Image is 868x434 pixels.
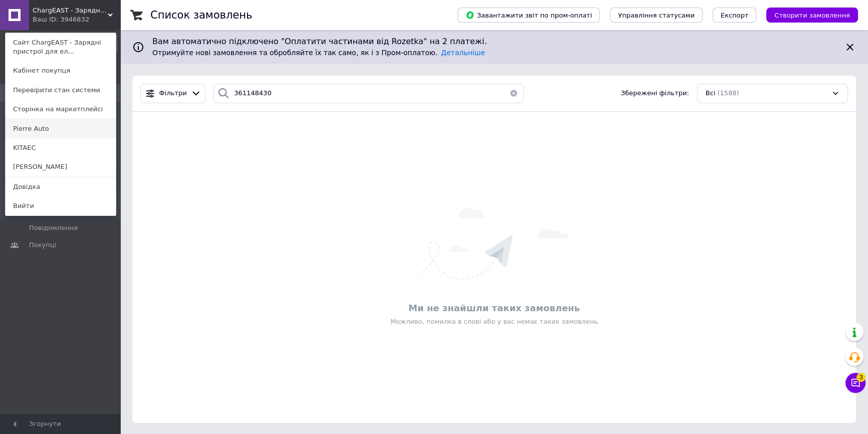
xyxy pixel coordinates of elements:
div: Ваш ID: 3946832 [33,15,75,24]
span: Покупці [29,241,56,250]
span: ChargEAST - Зарядні пристрої для електромобілів [33,6,108,15]
span: Повідомлення [29,224,78,233]
span: Завантажити звіт по пром-оплаті [466,11,592,20]
button: Експорт [713,8,757,23]
a: Створити замовлення [756,11,858,19]
span: Збережені фільтри: [621,89,689,98]
a: [PERSON_NAME] [6,157,116,176]
a: Сторінка на маркетплейсі [6,100,116,119]
img: Нічого не знайдено [419,208,569,279]
button: Чат з покупцем3 [845,373,865,393]
button: Очистить [504,84,524,103]
span: 3 [856,373,865,382]
a: Кабінет покупця [6,61,116,80]
span: Управління статусами [618,12,695,19]
a: Сайт ChargEAST - Зарядні пристрої для ел... [6,33,116,61]
a: Довідка [6,177,116,196]
button: Завантажити звіт по пром-оплаті [458,8,600,23]
div: Ми не знайшли таких замовлень [137,302,851,314]
div: Можливо, помилка в слові або у вас немає таких замовлень [137,317,851,326]
span: Створити замовлення [774,12,850,19]
span: Вам автоматично підключено "Оплатити частинами від Rozetka" на 2 платежі. [152,36,836,48]
a: Pierre Auto [6,119,116,138]
a: Перевірити стан системи [6,81,116,100]
span: (1588) [717,89,739,97]
a: KITAEC [6,138,116,157]
span: Експорт [721,12,749,19]
input: Пошук за номером замовлення, ПІБ покупця, номером телефону, Email, номером накладної [213,84,524,103]
button: Управління статусами [610,8,703,23]
a: Детальніше [441,49,485,57]
span: Отримуйте нові замовлення та обробляйте їх так само, як і з Пром-оплатою. [152,49,485,57]
h1: Список замовлень [150,9,252,21]
span: Фільтри [159,89,187,98]
a: Вийти [6,196,116,215]
button: Створити замовлення [766,8,858,23]
span: Всі [706,89,716,98]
